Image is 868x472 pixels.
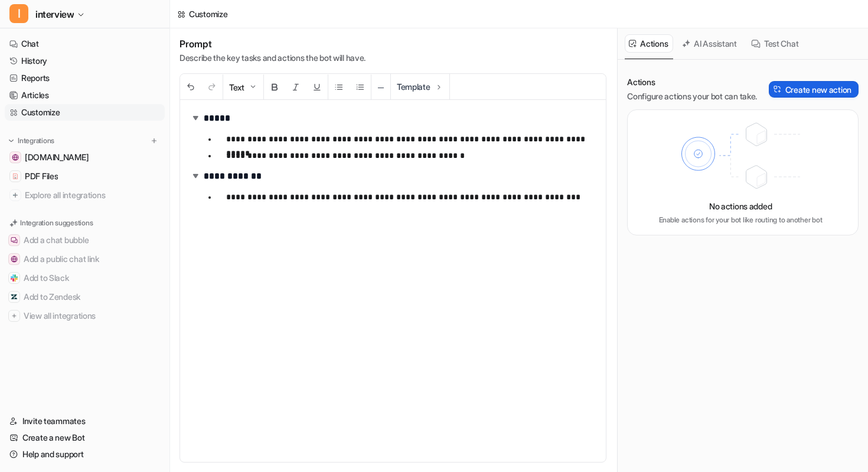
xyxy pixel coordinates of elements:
[434,82,443,92] img: Template
[769,81,859,98] button: Create new action
[18,136,54,146] p: Integrations
[25,151,89,163] span: [DOMAIN_NAME]
[11,293,18,300] img: Add to Zendesk
[5,306,165,325] button: View all integrationsView all integrations
[659,215,823,225] p: Enable actions for your bot like routing to another bot
[5,446,165,463] a: Help and support
[11,274,18,282] img: Add to Slack
[9,4,28,23] span: I
[334,82,344,92] img: Unordered List
[207,82,217,92] img: Redo
[291,82,301,92] img: Italic
[5,87,165,104] a: Articles
[391,74,449,99] button: Template
[180,52,366,64] p: Describe the key tasks and actions the bot will have.
[20,218,93,228] p: Integration suggestions
[306,75,328,100] button: Underline
[5,35,165,52] a: Chat
[5,149,165,166] a: en.wikipedia.org[DOMAIN_NAME]
[5,104,165,121] a: Customize
[11,237,18,244] img: Add a chat bubble
[201,75,223,100] button: Redo
[9,189,21,201] img: explore all integrations
[190,112,201,124] img: expand-arrow.svg
[5,168,165,185] a: PDF FilesPDF Files
[12,154,19,161] img: en.wikipedia.org
[328,75,350,100] button: Unordered List
[5,269,165,287] button: Add to SlackAdd to Slack
[5,231,165,250] button: Add a chat bubbleAdd a chat bubble
[25,186,160,205] span: Explore all integrations
[223,75,263,100] button: Text
[627,76,757,88] p: Actions
[5,135,58,147] button: Integrations
[35,6,74,22] span: interview
[5,187,165,203] a: Explore all integrations
[747,34,804,53] button: Test Chat
[5,287,165,306] button: Add to ZendeskAdd to Zendesk
[270,82,279,92] img: Bold
[5,53,165,69] a: History
[774,85,782,93] img: Create action
[625,34,673,53] button: Actions
[709,200,772,212] p: No actions added
[678,34,742,53] button: AI Assistant
[5,429,165,446] a: Create a new Bot
[180,75,201,100] button: Undo
[180,38,366,50] h1: Prompt
[627,90,757,102] p: Configure actions your bot can take.
[5,70,165,86] a: Reports
[150,137,158,145] img: menu_add.svg
[5,413,165,429] a: Invite teammates
[248,82,257,92] img: Dropdown Down Arrow
[264,75,285,100] button: Bold
[5,250,165,269] button: Add a public chat linkAdd a public chat link
[186,82,195,92] img: Undo
[312,82,322,92] img: Underline
[12,173,19,180] img: PDF Files
[285,75,306,100] button: Italic
[355,82,365,92] img: Ordered List
[7,137,15,145] img: expand menu
[190,170,201,182] img: expand-arrow.svg
[11,256,18,263] img: Add a public chat link
[350,75,371,100] button: Ordered List
[11,312,18,319] img: View all integrations
[25,170,58,182] span: PDF Files
[371,75,390,100] button: ─
[189,8,227,20] div: Customize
